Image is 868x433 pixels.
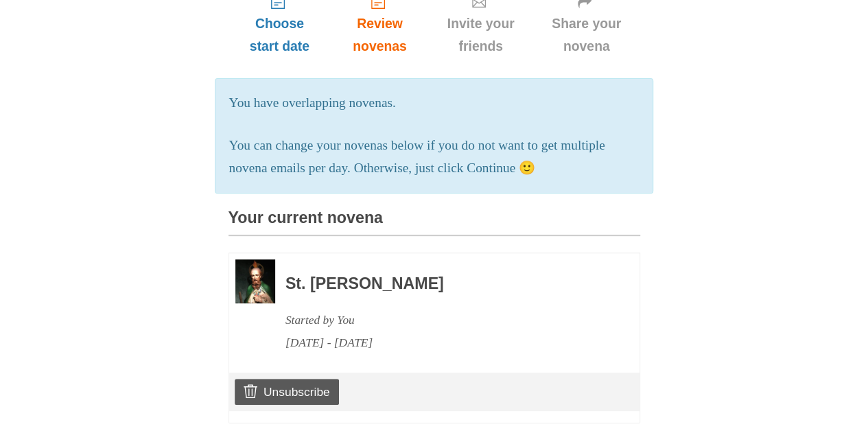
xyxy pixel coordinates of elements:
h3: St. [PERSON_NAME] [285,275,602,293]
div: [DATE] - [DATE] [285,331,602,354]
p: You can change your novenas below if you do not want to get multiple novena emails per day. Other... [229,134,640,180]
img: Novena image [235,259,275,303]
p: You have overlapping novenas. [229,92,640,115]
a: Unsubscribe [235,379,338,405]
span: Invite your friends [443,12,519,58]
h3: Your current novena [228,209,640,236]
span: Review novenas [344,12,414,58]
span: Choose start date [242,12,318,58]
span: Share your novena [547,12,626,58]
div: Started by You [285,309,602,331]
